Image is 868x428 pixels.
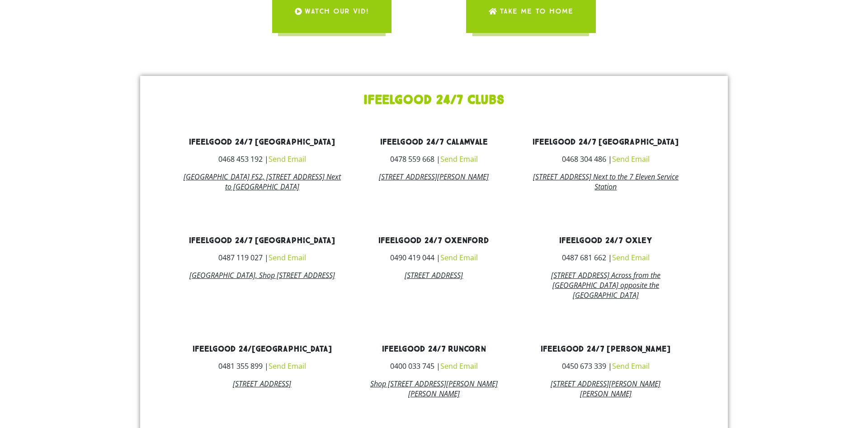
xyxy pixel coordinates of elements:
h3: 0478 559 668 | [355,155,513,163]
a: Send Email [612,253,650,263]
a: ifeelgood 24/7 Runcorn [382,344,486,354]
a: ifeelgood 24/7 Calamvale [380,137,488,147]
h3: 0450 673 339 | [527,362,685,370]
a: ifeelgood 24/7 [GEOGRAPHIC_DATA] [189,235,335,246]
h3: 0468 304 486 | [527,155,685,163]
a: Send Email [440,253,478,263]
a: Send Email [612,154,650,164]
a: [STREET_ADDRESS][PERSON_NAME] [379,172,489,182]
a: Send Email [440,361,478,371]
a: ifeelgood 24/7 [GEOGRAPHIC_DATA] [189,137,335,147]
h3: 0400 033 745 | [355,362,513,370]
a: ifeelgood 24/[GEOGRAPHIC_DATA] [193,344,332,354]
a: Send Email [440,154,478,164]
h3: 0481 355 899 | [183,362,341,370]
a: [GEOGRAPHIC_DATA] FS2, [STREET_ADDRESS] Next to [GEOGRAPHIC_DATA] [184,172,341,192]
h3: 0487 119 027 | [183,254,341,261]
a: [STREET_ADDRESS][PERSON_NAME][PERSON_NAME] [551,379,660,399]
a: Send Email [269,253,306,263]
a: ifeelgood 24/7 [PERSON_NAME] [541,344,670,354]
a: Shop [STREET_ADDRESS][PERSON_NAME][PERSON_NAME] [370,379,498,399]
h1: ifeelGood 24/7 clubs [145,94,723,107]
h3: 0487 681 662 | [527,254,685,261]
h3: 0468 453 192 | [183,155,341,163]
a: [STREET_ADDRESS] Next to the 7 Eleven Service Station [533,172,679,192]
a: [STREET_ADDRESS] [405,270,463,280]
a: ifeelgood 24/7 Oxenford [378,235,489,246]
h3: 0490 419 044 | [355,254,513,261]
a: [STREET_ADDRESS] [233,379,291,389]
a: [GEOGRAPHIC_DATA], Shop [STREET_ADDRESS] [189,270,335,280]
a: Send Email [269,154,306,164]
a: [STREET_ADDRESS] Across from the [GEOGRAPHIC_DATA] opposite the [GEOGRAPHIC_DATA] [551,270,660,300]
a: ifeelgood 24/7 [GEOGRAPHIC_DATA] [533,137,679,147]
a: Send Email [269,361,306,371]
a: Send Email [612,361,650,371]
a: ifeelgood 24/7 Oxley [559,235,652,246]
